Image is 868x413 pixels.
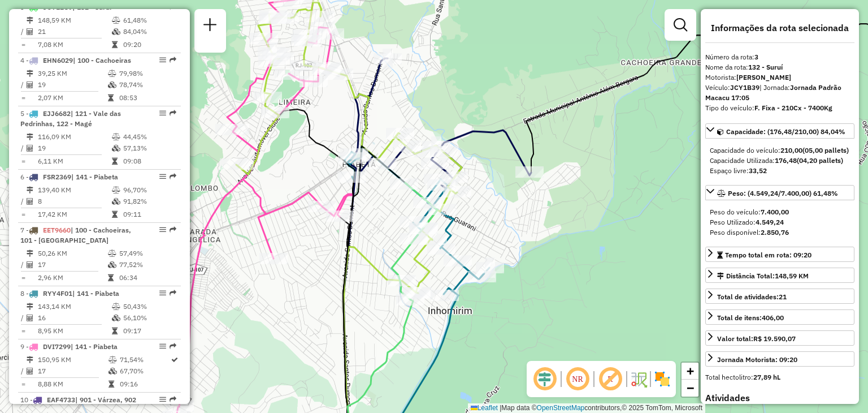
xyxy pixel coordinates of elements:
td: / [20,143,26,154]
h4: Atividades [705,393,854,403]
div: Capacidade Utilizada: [710,156,850,166]
span: Ocultar deslocamento [531,365,558,393]
td: 96,70% [123,184,176,196]
div: Valor total: [717,334,796,344]
span: 5 - [20,109,121,128]
td: / [20,259,26,270]
i: Distância Total [27,134,33,140]
span: | 121 - Vale das Pedrinhas, 122 - Magé [20,109,121,128]
span: | 100 - Cachoeiras, 101 - [GEOGRAPHIC_DATA] [20,226,131,244]
i: Total de Atividades [27,145,33,152]
td: 57,49% [119,248,176,259]
img: Exibir/Ocultar setores [653,370,671,388]
div: Espaço livre: [710,166,850,176]
i: % de utilização da cubagem [108,81,116,88]
em: Opções [159,57,166,63]
em: Rota exportada [170,396,176,403]
strong: 4.549,24 [756,218,784,226]
strong: 7.400,00 [761,208,789,216]
td: 16 [37,312,111,324]
i: % de utilização da cubagem [112,315,120,321]
td: 67,70% [119,365,170,377]
td: 17 [37,259,107,270]
i: Total de Atividades [27,28,33,35]
strong: 2.850,76 [761,228,789,236]
td: 7,08 KM [37,39,111,50]
td: = [20,39,26,50]
td: 79,98% [119,68,176,79]
span: | 141 - Piabeta [72,289,119,298]
td: 17 [37,365,108,377]
div: Total hectolitro: [705,372,854,382]
strong: 176,48 [775,156,797,165]
i: % de utilização da cubagem [108,368,117,375]
span: EAF4733 [47,395,75,404]
td: 09:20 [123,39,176,50]
span: − [687,381,694,395]
div: Map data © contributors,© 2025 TomTom, Microsoft [468,403,705,413]
span: DVI7299 [43,342,71,351]
td: 09:17 [123,325,176,337]
span: EHN6029 [43,56,73,64]
span: Capacidade: (176,48/210,00) 84,04% [726,127,845,136]
em: Opções [159,343,166,350]
td: 2,07 KM [37,92,107,104]
span: 4 - [20,56,131,64]
strong: 21 [779,292,787,301]
td: = [20,378,26,390]
div: Total de itens: [717,313,784,323]
td: 57,13% [123,143,176,154]
span: 8 - [20,289,119,298]
td: 143,14 KM [37,301,111,312]
i: Tempo total em rota [108,274,114,281]
td: 21 [37,26,111,37]
i: % de utilização do peso [112,303,120,310]
a: Nova sessão e pesquisa [199,14,222,39]
td: 50,43% [123,301,176,312]
td: 150,95 KM [37,354,108,365]
span: 9 - [20,342,118,351]
i: Total de Atividades [27,315,33,321]
td: = [20,92,26,104]
a: Peso: (4.549,24/7.400,00) 61,48% [705,185,854,200]
div: Nome da rota: [705,62,854,72]
td: 2,96 KM [37,272,107,283]
strong: F. Fixa - 210Cx - 7400Kg [754,104,832,112]
em: Opções [159,396,166,403]
em: Rota exportada [170,173,176,180]
td: 77,52% [119,259,176,270]
td: 61,48% [123,15,176,26]
h4: Informações da rota selecionada [705,23,854,33]
i: Distância Total [27,70,33,77]
i: Distância Total [27,17,33,24]
a: Distância Total:148,59 KM [705,268,854,283]
a: Zoom out [682,380,698,397]
a: Total de atividades:21 [705,289,854,304]
i: % de utilização da cubagem [112,28,120,35]
a: Capacidade: (176,48/210,00) 84,04% [705,123,854,139]
span: | 141 - Piabeta [71,342,118,351]
a: Total de itens:406,00 [705,309,854,325]
td: 71,54% [119,354,170,365]
td: / [20,79,26,91]
td: 19 [37,143,111,154]
div: Motorista: [705,72,854,83]
a: Jornada Motorista: 09:20 [705,351,854,367]
i: % de utilização do peso [112,187,120,193]
div: Veículo: [705,83,854,103]
td: 148,59 KM [37,15,111,26]
a: Zoom in [682,363,698,380]
td: 09:11 [123,209,176,220]
td: 8,95 KM [37,325,111,337]
em: Rota exportada [170,110,176,117]
span: FSR2369 [43,173,71,181]
td: 91,82% [123,196,176,207]
em: Rota exportada [170,57,176,63]
span: | 141 - Piabeta [71,173,118,181]
td: 09:16 [119,378,170,390]
em: Rota exportada [170,226,176,233]
a: Tempo total em rota: 09:20 [705,247,854,262]
td: = [20,209,26,220]
i: Tempo total em rota [108,94,114,101]
span: | Jornada: [705,83,841,102]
